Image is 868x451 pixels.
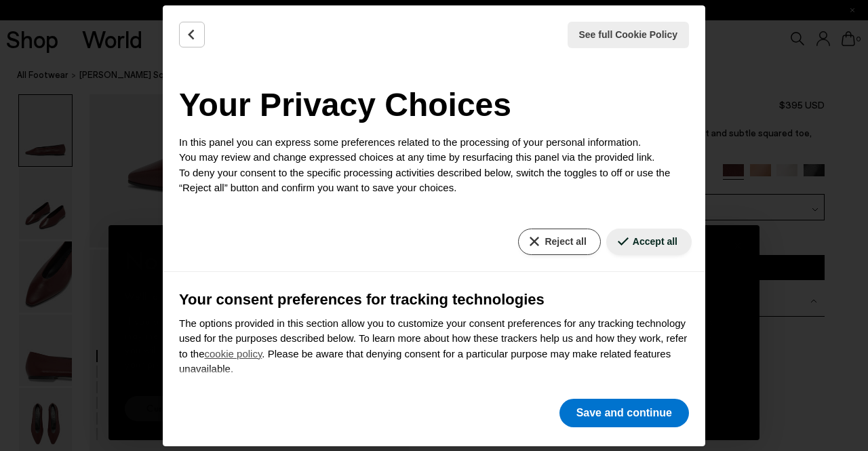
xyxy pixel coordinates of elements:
font: The options provided in this section allow you to customize your consent preferences for any trac... [179,317,687,359]
font: You may review and change expressed choices at any time by resurfacing this panel via the provide... [179,151,655,163]
button: Reject all [518,229,600,255]
font: To deny your consent to the specific processing activities described below, switch the toggles to... [179,167,670,194]
font: . Please be aware that denying consent for a particular purpose may make related features unavail... [179,348,671,375]
button: Save and continue [559,399,689,427]
font: See full Cookie Policy [579,29,678,40]
font: Reject all [545,236,586,247]
font: Save and continue [576,407,672,418]
font: cookie policy [205,348,262,359]
font: Your consent preferences for tracking technologies [179,291,545,308]
font: Accept all [633,236,677,247]
font: In this panel you can express some preferences related to the processing of your personal informa... [179,136,641,148]
button: Accept all [606,229,692,255]
a: cookie policy - link opens in a new tab [205,348,262,359]
font: Your Privacy Choices [179,87,511,123]
button: Back [179,22,205,47]
button: See full Cookie Policy [568,22,690,48]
